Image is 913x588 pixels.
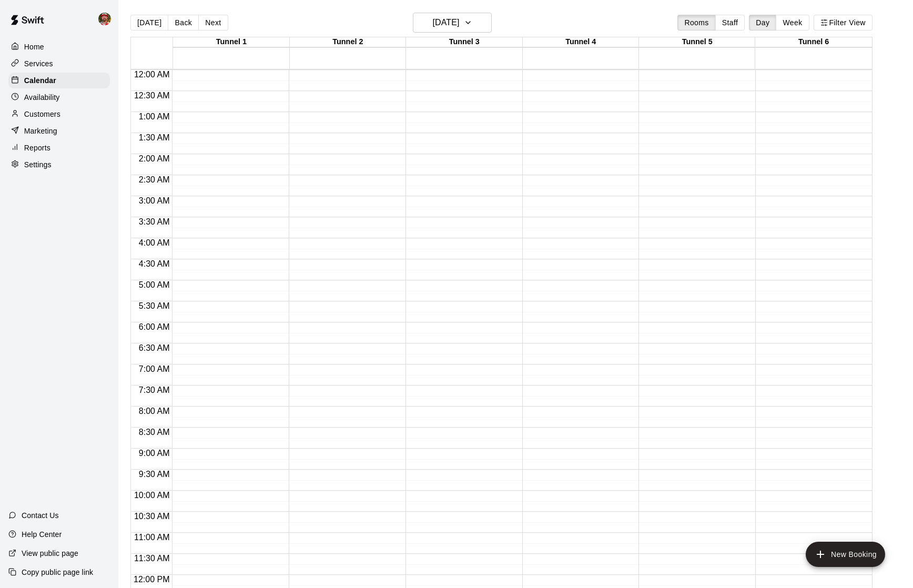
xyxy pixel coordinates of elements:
p: Marketing [24,126,57,136]
span: 3:30 AM [136,217,173,226]
div: Bryan Farrington [96,8,118,29]
span: 10:00 AM [131,491,173,500]
button: Staff [715,15,745,31]
p: Copy public page link [22,567,93,577]
p: Reports [24,143,50,153]
p: Services [24,58,53,69]
a: Customers [8,106,110,122]
button: Next [198,15,228,31]
div: Tunnel 5 [639,37,755,47]
a: Marketing [8,123,110,139]
p: Home [24,42,44,52]
span: 12:30 AM [131,91,173,100]
span: 4:30 AM [136,259,173,268]
a: Calendar [8,73,110,88]
a: Services [8,56,110,72]
span: 2:30 AM [136,175,173,184]
span: 2:00 AM [136,154,173,163]
img: Bryan Farrington [98,13,111,25]
button: [DATE] [413,13,492,33]
button: add [806,542,885,567]
div: Tunnel 4 [523,37,639,47]
span: 9:00 AM [136,449,173,458]
span: 5:00 AM [136,280,173,289]
span: 10:30 AM [131,512,173,521]
h6: [DATE] [432,15,459,30]
span: 8:00 AM [136,407,173,415]
span: 6:00 AM [136,322,173,331]
span: 6:30 AM [136,343,173,352]
span: 8:30 AM [136,428,173,437]
a: Settings [8,157,110,173]
div: Tunnel 1 [173,37,289,47]
p: View public page [22,548,78,559]
div: Tunnel 3 [406,37,522,47]
a: Home [8,39,110,55]
span: 11:30 AM [131,554,173,563]
p: Contact Us [22,510,59,521]
span: 12:00 PM [131,575,172,584]
span: 1:00 AM [136,112,173,121]
button: [DATE] [130,15,168,31]
div: Tunnel 6 [755,37,871,47]
p: Calendar [24,75,56,86]
button: Back [168,15,199,31]
span: 12:00 AM [131,70,173,79]
a: Availability [8,89,110,105]
span: 11:00 AM [131,533,173,542]
button: Week [776,15,809,31]
span: 5:30 AM [136,301,173,310]
span: 4:00 AM [136,238,173,247]
span: 7:00 AM [136,364,173,373]
p: Availability [24,92,60,103]
p: Help Center [22,529,62,540]
div: Tunnel 2 [290,37,406,47]
span: 7:30 AM [136,386,173,394]
span: 9:30 AM [136,470,173,479]
p: Settings [24,159,52,170]
p: Customers [24,109,60,119]
button: Filter View [814,15,873,31]
span: 1:30 AM [136,133,173,142]
span: 3:00 AM [136,196,173,205]
button: Rooms [677,15,715,31]
button: Day [749,15,776,31]
a: Reports [8,140,110,156]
